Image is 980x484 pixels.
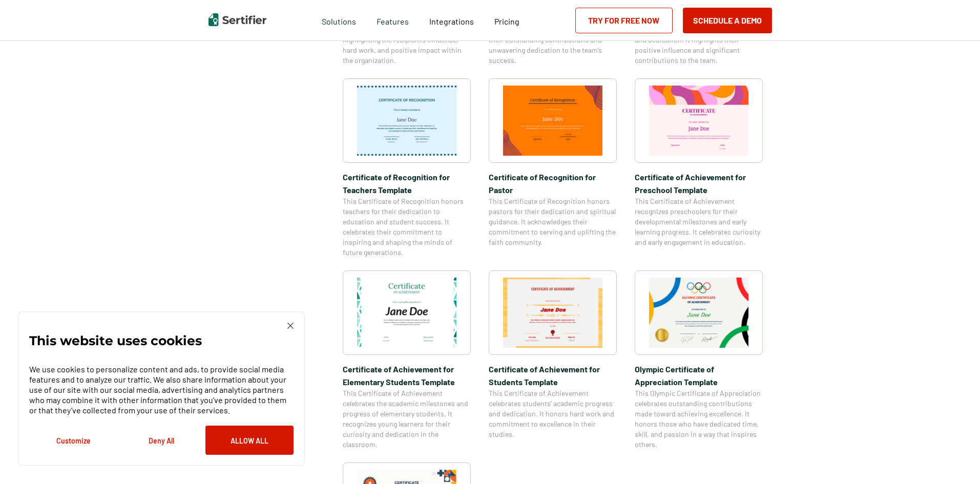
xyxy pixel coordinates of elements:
[208,13,266,26] img: Sertifier | Digital Credentialing Platform
[929,435,980,484] iframe: Chat Widget
[489,388,617,439] span: This Certificate of Achievement celebrates students’ academic progress and dedication. It honors ...
[357,86,456,156] img: Certificate of Recognition for Teachers Template
[343,171,471,196] span: Certificate of Recognition for Teachers Template
[489,196,617,247] span: This Certificate of Recognition honors pastors for their dedication and spiritual guidance. It ac...
[29,364,294,415] p: We use cookies to personalize content and ads, to provide social media features and to analyze ou...
[635,171,763,196] span: Certificate of Achievement for Preschool Template
[429,16,474,26] span: Integrations
[287,323,294,329] img: Cookie Popup Close
[343,388,471,450] span: This Certificate of Achievement celebrates the academic milestones and progress of elementary stu...
[635,388,763,450] span: This Olympic Certificate of Appreciation celebrates outstanding contributions made toward achievi...
[322,14,356,27] span: Solutions
[429,14,474,27] a: Integrations
[343,363,471,388] span: Certificate of Achievement for Elementary Students Template
[635,196,763,247] span: This Certificate of Achievement recognizes preschoolers for their developmental milestones and ea...
[205,426,294,455] button: Allow All
[503,278,602,348] img: Certificate of Achievement for Students Template
[683,8,772,33] button: Schedule a Demo
[343,270,471,450] a: Certificate of Achievement for Elementary Students TemplateCertificate of Achievement for Element...
[575,8,673,33] a: Try for Free Now
[489,171,617,196] span: Certificate of Recognition for Pastor
[503,86,602,156] img: Certificate of Recognition for Pastor
[635,363,763,388] span: Olympic Certificate of Appreciation​ Template
[489,363,617,388] span: Certificate of Achievement for Students Template
[635,78,763,258] a: Certificate of Achievement for Preschool TemplateCertificate of Achievement for Preschool Templat...
[489,78,617,258] a: Certificate of Recognition for PastorCertificate of Recognition for PastorThis Certificate of Rec...
[29,426,117,455] button: Customize
[377,14,409,27] span: Features
[649,278,748,348] img: Olympic Certificate of Appreciation​ Template
[29,335,202,346] p: This website uses cookies
[489,270,617,450] a: Certificate of Achievement for Students TemplateCertificate of Achievement for Students TemplateT...
[494,16,519,26] span: Pricing
[635,270,763,450] a: Olympic Certificate of Appreciation​ TemplateOlympic Certificate of Appreciation​ TemplateThis Ol...
[649,86,748,156] img: Certificate of Achievement for Preschool Template
[494,14,519,27] a: Pricing
[357,278,456,348] img: Certificate of Achievement for Elementary Students Template
[117,426,205,455] button: Deny All
[343,196,471,258] span: This Certificate of Recognition honors teachers for their dedication to education and student suc...
[343,78,471,258] a: Certificate of Recognition for Teachers TemplateCertificate of Recognition for Teachers TemplateT...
